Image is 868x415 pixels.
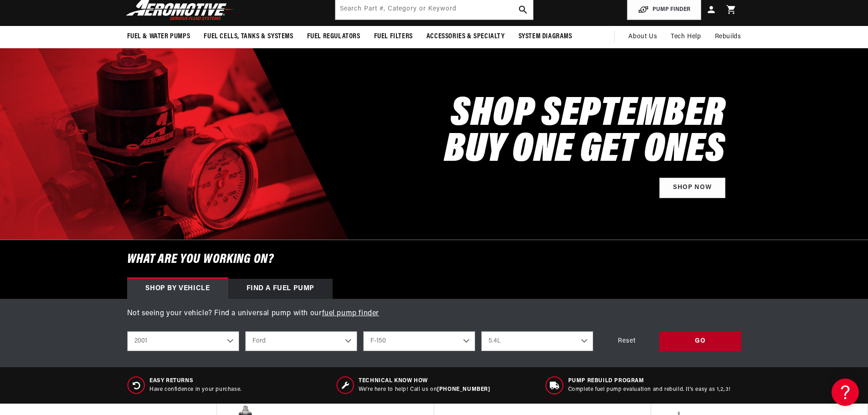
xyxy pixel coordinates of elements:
select: Make [245,331,357,351]
p: We’re here to help! Call us on [359,386,490,394]
summary: System Diagrams [512,26,579,47]
p: Complete fuel pump evaluation and rebuild. It's easy as 1,2,3! [568,386,731,394]
summary: Rebuilds [708,26,748,48]
span: Technical Know How [359,377,490,385]
span: Tech Help [671,32,701,42]
span: Accessories & Specialty [426,32,505,41]
summary: Fuel & Water Pumps [120,26,197,47]
p: Not seeing your vehicle? Find a universal pump with our [127,308,741,320]
h6: What are you working on? [104,240,764,279]
select: Model [363,331,475,351]
a: [PHONE_NUMBER] [437,387,490,392]
summary: Fuel Regulators [300,26,367,47]
select: Year [127,331,239,351]
span: Fuel Cells, Tanks & Systems [204,32,293,41]
span: Fuel Regulators [307,32,360,41]
summary: Fuel Filters [367,26,420,47]
summary: Tech Help [664,26,708,48]
div: Shop by vehicle [127,279,228,299]
summary: Accessories & Specialty [420,26,512,47]
div: Reset [599,331,655,352]
a: fuel pump finder [322,310,380,317]
a: Shop Now [659,178,725,198]
span: About Us [628,33,657,40]
span: Fuel Filters [374,32,413,41]
span: Easy Returns [149,377,241,385]
span: Fuel & Water Pumps [127,32,190,41]
h2: SHOP SEPTEMBER BUY ONE GET ONES [444,97,725,169]
p: Have confidence in your purchase. [149,386,241,394]
span: Pump Rebuild program [568,377,731,385]
div: GO [659,331,741,352]
span: System Diagrams [519,32,572,41]
span: Rebuilds [715,32,741,42]
select: Engine [481,331,593,351]
div: Find a Fuel Pump [228,279,333,299]
a: About Us [621,26,664,48]
summary: Fuel Cells, Tanks & Systems [197,26,300,47]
